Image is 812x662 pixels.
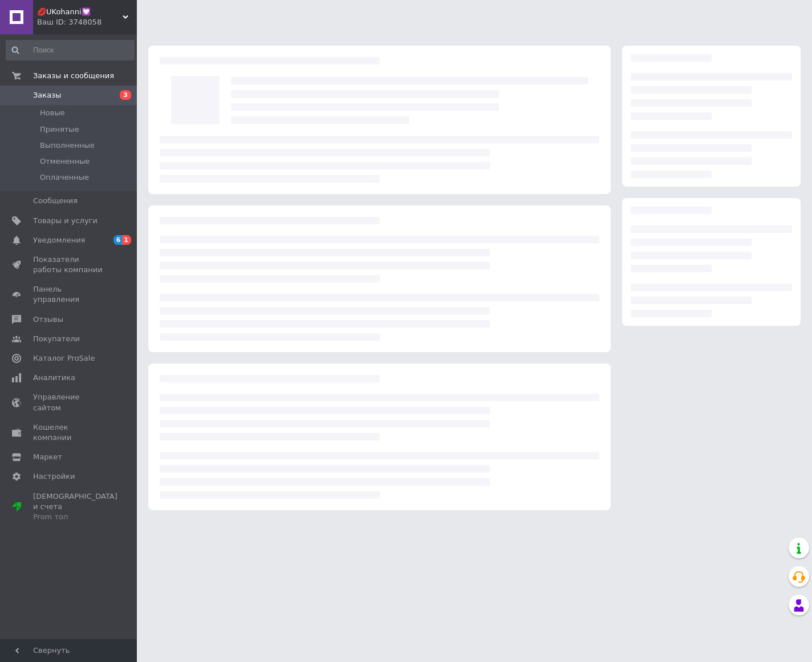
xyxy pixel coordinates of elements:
span: [DEMOGRAPHIC_DATA] и счета [33,491,117,523]
span: Заказы и сообщения [33,71,114,81]
div: Ваш ID: 3748058 [37,17,137,27]
span: Показатели работы компании [33,255,105,275]
span: 1 [122,235,131,245]
input: Поиск [6,40,135,60]
span: Принятые [40,124,79,135]
span: Панель управления [33,284,105,305]
span: Оплаченные [40,172,89,183]
span: Каталог ProSale [33,353,95,364]
span: 💋UKohanni💟 [37,7,123,17]
span: Маркет [33,452,62,462]
span: 6 [113,235,123,245]
span: Выполненные [40,140,95,151]
span: Сообщения [33,196,78,206]
span: Кошелек компании [33,422,105,443]
span: 3 [120,90,131,100]
span: Заказы [33,90,61,100]
span: Новые [40,108,65,118]
span: Отзывы [33,314,63,325]
span: Товары и услуги [33,216,98,226]
span: Настройки [33,471,75,482]
span: Покупатели [33,334,80,344]
span: Управление сайтом [33,392,105,413]
span: Уведомления [33,235,85,245]
span: Аналитика [33,373,75,383]
div: Prom топ [33,512,117,522]
span: Отмененные [40,156,90,167]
